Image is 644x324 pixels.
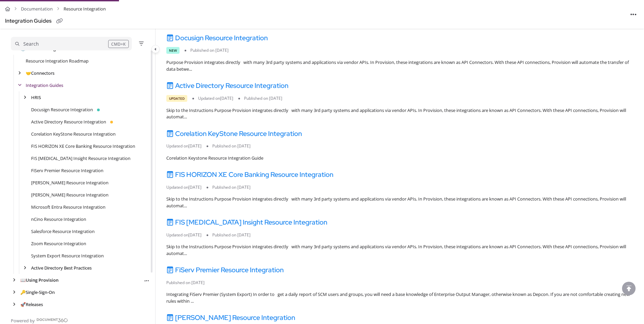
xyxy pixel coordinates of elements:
li: Updated on [DATE] [166,184,207,190]
img: Document360 [37,318,68,322]
span: 🚀 [20,301,26,307]
div: arrow [22,265,28,271]
li: Published on [DATE] [238,95,287,101]
a: Using Provision [20,277,58,283]
button: Filter [137,40,145,48]
a: Active Directory Best Practices [31,264,92,271]
div: arrow [22,94,28,101]
a: Home [5,4,10,14]
div: Skip to the Instructions Purpose Provision integrates directly with many 3rd party systems and ap... [166,107,633,120]
a: Integration Guides [26,82,63,89]
li: Published on [DATE] [207,232,256,238]
span: Powered by [11,317,35,324]
a: FIS IBS Insight Resource Integration [31,155,130,162]
div: Skip to the Instructions Purpose Provision integrates directly with many 3rd party systems and ap... [166,196,633,209]
button: Search [11,37,132,50]
a: FiServ Premier Resource Integration [31,167,103,174]
a: FIS HORIZON XE Core Banking Resource Integration [166,170,333,179]
a: FiServ Premier Resource Integration [166,265,284,274]
a: FIS HORIZON XE Core Banking Resource Integration [31,143,135,149]
a: Documentation [21,4,53,14]
button: Category toggle [151,45,160,53]
li: Published on [DATE] [207,143,256,149]
button: Article more options [628,9,639,20]
a: Corelation KeyStone Resource Integration [31,131,116,137]
a: Jack Henry SilverLake Resource Integration [31,179,109,186]
a: [PERSON_NAME] Resource Integration [166,313,295,322]
span: 🔑 [20,289,26,295]
li: Updated on [DATE] [166,143,207,149]
div: Corelation Keystone Resource Integration Guide [166,155,633,162]
a: Resource Integration Roadmap [26,57,89,64]
div: arrow [16,82,23,89]
span: New [166,47,180,54]
a: FIS [MEDICAL_DATA] Insight Resource Integration [166,218,327,227]
div: Skip to the Instructions Purpose Provision integrates directly with many 3rd party systems and ap... [166,244,633,257]
a: Jack Henry Symitar Resource Integration [31,191,109,198]
div: Search [23,40,39,48]
span: 📖 [20,277,26,283]
a: Docusign Resource Integration [166,33,268,42]
a: Single-Sign-On [20,289,55,296]
div: arrow [11,277,18,283]
button: Copy link of [54,16,65,27]
a: Powered by Document360 - opens in a new tab [11,316,68,324]
a: Corelation KeyStone Resource Integration [166,129,302,138]
div: More options [143,276,150,284]
span: Updated [166,95,187,102]
div: scroll to top [622,282,636,295]
a: HRIS [31,94,41,101]
a: System Export Resource Integration [31,252,104,259]
div: Integrating FiServ Premier (System Export) In order to get a daily report of SCM users and groups... [166,291,633,304]
li: Published on [DATE] [166,280,210,286]
a: Connectors [26,70,54,76]
a: Releases [20,301,43,308]
a: Zoom Resource Integration [31,240,86,247]
button: Article more options [143,277,150,284]
div: Integration Guides [5,16,51,26]
a: Active Directory Resource Integration [166,81,288,90]
a: Microsoft Entra Resource Integration [31,204,105,210]
div: arrow [11,301,18,308]
a: Active Directory Resource Integration [31,118,106,125]
li: Updated on [DATE] [166,232,207,238]
a: nCino Resource Integration [31,216,86,223]
a: Salesforce Resource Integration [31,228,95,235]
div: arrow [11,289,18,296]
li: Published on [DATE] [185,47,234,53]
span: Resource Integration [64,4,106,14]
li: Updated on [DATE] [192,95,238,101]
span: 🤝 [26,70,31,76]
div: Purpose Provision integrates directly with many 3rd party systems and applications via vendor API... [166,59,633,72]
div: arrow [16,70,23,76]
a: Docusign Resource Integration [31,106,93,113]
span: ⚙️ [20,46,26,52]
div: CMD+K [108,40,129,48]
li: Published on [DATE] [207,184,256,190]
